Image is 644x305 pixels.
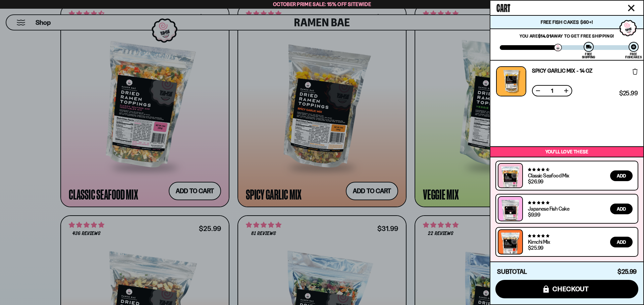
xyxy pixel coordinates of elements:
div: $25.99 [528,245,543,250]
button: Add [610,237,633,247]
span: $25.99 [619,90,638,96]
span: Add [617,173,626,178]
a: Kimchi Mix [528,238,550,245]
span: October Prime Sale: 15% off Sitewide [273,1,371,7]
strong: $14.01 [538,33,551,39]
a: Spicy Garlic Mix - 14 oz [532,68,592,73]
button: Add [610,204,633,214]
button: Add [610,170,633,181]
span: Add [617,207,626,211]
div: Free Fishcakes [625,53,642,59]
span: 1 [547,88,557,93]
span: 4.77 stars [528,201,549,205]
a: Classic Seafood Mix [528,172,569,179]
span: $25.99 [618,268,637,276]
span: Add [617,240,626,244]
p: You are away to get Free Shipping! [500,33,634,39]
div: Free Shipping [582,53,595,59]
button: Close cart [626,3,636,13]
p: You’ll love these [492,149,642,155]
a: Japanese Fish Cake [528,205,569,212]
span: Cart [496,0,510,14]
span: 4.68 stars [528,167,549,172]
div: $9.99 [528,212,540,217]
button: checkout [495,280,638,298]
span: Free Fish Cakes $60+! [541,19,593,25]
span: 4.76 stars [528,234,549,238]
div: $26.99 [528,179,543,184]
h4: Subtotal [497,269,527,275]
span: checkout [552,285,589,293]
